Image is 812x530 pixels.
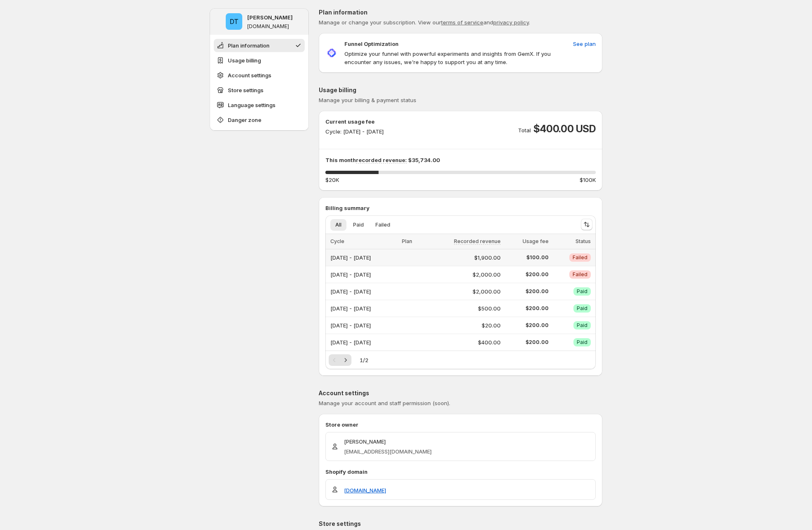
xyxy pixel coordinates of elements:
[325,176,339,184] span: $20K
[330,303,397,314] div: [DATE] - [DATE]
[573,40,596,48] span: See plan
[214,98,305,112] button: Language settings
[214,54,305,67] button: Usage billing
[226,13,242,30] span: Duc Trinh
[568,37,601,50] button: See plan
[506,254,549,261] span: $100.00
[319,97,416,103] span: Manage your billing & payment status
[228,86,263,94] span: Store settings
[228,101,275,109] span: Language settings
[573,271,588,278] span: Failed
[426,270,501,279] div: $2,000.00
[344,486,386,494] a: [DOMAIN_NAME]
[330,269,397,280] div: [DATE] - [DATE]
[335,222,342,228] span: All
[214,84,305,97] button: Store settings
[344,50,570,66] p: Optimize your funnel with powerful experiments and insights from GemX. If you encounter any issue...
[319,400,450,406] span: Manage your account and staff permission (soon).
[214,113,305,127] button: Danger zone
[325,468,596,476] p: Shopify domain
[426,253,501,262] div: $1,900.00
[426,338,501,346] div: $400.00
[580,176,596,184] span: $100K
[356,157,407,164] span: recorded revenue:
[325,156,596,164] p: This month $35,734.00
[533,122,596,136] span: $400.00 USD
[319,19,530,26] span: Manage or change your subscription. View our and .
[441,19,483,26] a: terms of service
[319,8,602,17] p: Plan information
[576,238,591,244] span: Status
[247,23,289,30] p: [DOMAIN_NAME]
[577,322,588,329] span: Paid
[329,354,351,366] nav: Pagination
[330,337,397,348] div: [DATE] - [DATE]
[523,238,549,244] span: Usage fee
[360,356,368,364] span: 1 / 2
[325,117,384,126] p: Current usage fee
[228,56,261,64] span: Usage billing
[506,305,549,312] span: $200.00
[330,238,344,244] span: Cycle
[506,322,549,329] span: $200.00
[577,288,588,295] span: Paid
[214,39,305,52] button: Plan information
[319,389,602,397] p: Account settings
[230,17,239,26] text: DT
[325,204,596,212] p: Billing summary
[353,222,364,228] span: Paid
[426,287,501,296] div: $2,000.00
[573,254,588,261] span: Failed
[454,238,501,245] span: Recorded revenue
[577,305,588,312] span: Paid
[330,286,397,297] div: [DATE] - [DATE]
[581,219,592,230] button: Sort the results
[214,69,305,82] button: Account settings
[319,86,602,94] p: Usage billing
[330,320,397,331] div: [DATE] - [DATE]
[228,116,261,124] span: Danger zone
[325,127,384,136] p: Cycle: [DATE] - [DATE]
[518,126,531,134] p: Total
[426,321,501,329] div: $20.00
[319,520,602,528] p: Store settings
[228,41,270,50] span: Plan information
[493,19,529,26] a: privacy policy
[344,40,399,48] p: Funnel Optimization
[506,288,549,295] span: $200.00
[577,339,588,346] span: Paid
[330,252,397,263] div: [DATE] - [DATE]
[506,271,549,278] span: $200.00
[247,13,293,21] p: [PERSON_NAME]
[402,238,412,244] span: Plan
[375,222,390,228] span: Failed
[340,354,351,366] button: Next
[344,437,432,446] p: [PERSON_NAME]
[506,339,549,346] span: $200.00
[228,71,271,79] span: Account settings
[325,47,338,59] img: Funnel Optimization
[325,420,596,429] p: Store owner
[344,447,432,456] p: [EMAIL_ADDRESS][DOMAIN_NAME]
[426,304,501,313] div: $500.00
